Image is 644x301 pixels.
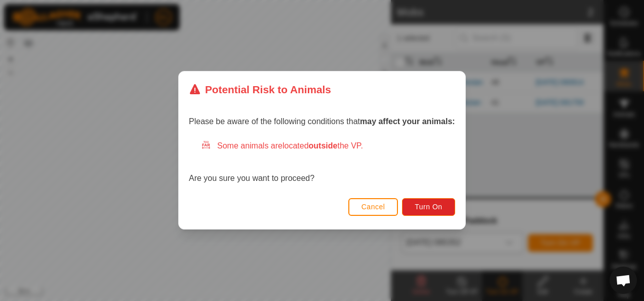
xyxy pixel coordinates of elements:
[361,203,385,211] span: Cancel
[189,140,455,185] div: Are you sure you want to proceed?
[189,118,455,126] span: Please be aware of the following conditions that
[415,203,442,211] span: Turn On
[189,82,331,97] div: Potential Risk to Animals
[283,142,363,150] span: located the VP.
[201,140,455,153] div: Some animals are
[402,198,455,216] button: Turn On
[360,118,455,126] strong: may affect your animals:
[610,267,637,294] div: Open chat
[309,142,338,150] strong: outside
[348,198,398,216] button: Cancel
